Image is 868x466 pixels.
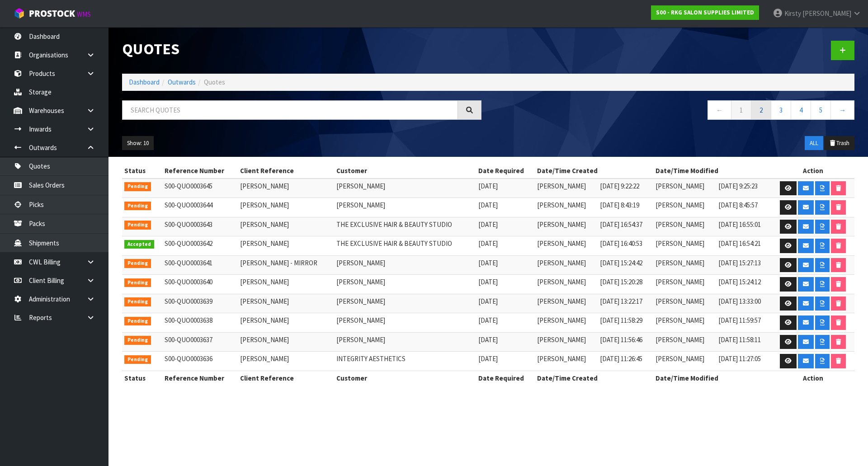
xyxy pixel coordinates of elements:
[651,5,759,20] a: S00 - RKG SALON SUPPLIES LIMITED
[598,198,653,217] td: [DATE] 8:43:19
[162,179,238,198] td: S00-QUO0003645
[653,371,771,385] th: Date/Time Modified
[653,352,716,371] td: [PERSON_NAME]
[716,198,771,217] td: [DATE] 8:45:57
[784,9,801,18] span: Kirsty
[716,332,771,352] td: [DATE] 11:58:11
[598,332,653,352] td: [DATE] 11:56:46
[653,313,716,333] td: [PERSON_NAME]
[535,217,598,236] td: [PERSON_NAME]
[535,332,598,352] td: [PERSON_NAME]
[168,78,196,86] a: Outwards
[716,275,771,294] td: [DATE] 15:24:12
[478,297,498,306] span: [DATE]
[716,217,771,236] td: [DATE] 16:55:01
[162,352,238,371] td: S00-QUO0003636
[653,332,716,352] td: [PERSON_NAME]
[238,198,334,217] td: [PERSON_NAME]
[653,294,716,313] td: [PERSON_NAME]
[478,182,498,190] span: [DATE]
[124,202,151,211] span: Pending
[334,179,476,198] td: [PERSON_NAME]
[334,352,476,371] td: INTEGRITY AESTHETICS
[29,8,75,19] span: ProStock
[716,352,771,371] td: [DATE] 11:27:05
[495,100,854,122] nav: Page navigation
[334,164,476,178] th: Customer
[334,236,476,256] td: THE EXCLUSIVE HAIR & BEAUTY STUDIO
[124,297,151,306] span: Pending
[122,136,154,151] button: Show: 10
[653,198,716,217] td: [PERSON_NAME]
[238,275,334,294] td: [PERSON_NAME]
[122,100,458,120] input: Search quotes
[598,313,653,333] td: [DATE] 11:58:29
[535,313,598,333] td: [PERSON_NAME]
[334,313,476,333] td: [PERSON_NAME]
[598,352,653,371] td: [DATE] 11:26:45
[653,179,716,198] td: [PERSON_NAME]
[14,8,25,19] img: cube-alt.png
[334,255,476,275] td: [PERSON_NAME]
[751,100,771,120] a: 2
[598,255,653,275] td: [DATE] 15:24:42
[598,217,653,236] td: [DATE] 16:54:37
[238,371,334,385] th: Client Reference
[162,332,238,352] td: S00-QUO0003637
[334,275,476,294] td: [PERSON_NAME]
[535,164,653,178] th: Date/Time Created
[162,164,238,178] th: Reference Number
[598,179,653,198] td: [DATE] 9:22:22
[238,352,334,371] td: [PERSON_NAME]
[122,41,481,57] h1: Quotes
[478,335,498,344] span: [DATE]
[162,275,238,294] td: S00-QUO0003640
[122,164,162,178] th: Status
[478,354,498,363] span: [DATE]
[124,182,151,191] span: Pending
[653,275,716,294] td: [PERSON_NAME]
[478,239,498,248] span: [DATE]
[334,294,476,313] td: [PERSON_NAME]
[124,240,154,249] span: Accepted
[124,355,151,364] span: Pending
[716,179,771,198] td: [DATE] 9:25:23
[124,259,151,268] span: Pending
[478,220,498,229] span: [DATE]
[162,371,238,385] th: Reference Number
[129,78,160,86] a: Dashboard
[535,179,598,198] td: [PERSON_NAME]
[478,278,498,286] span: [DATE]
[811,100,831,120] a: 5
[124,278,151,287] span: Pending
[535,371,653,385] th: Date/Time Created
[334,217,476,236] td: THE EXCLUSIVE HAIR & BEAUTY STUDIO
[238,164,334,178] th: Client Reference
[653,164,771,178] th: Date/Time Modified
[716,236,771,256] td: [DATE] 16:54:21
[805,136,823,151] button: ALL
[830,100,854,120] a: →
[535,255,598,275] td: [PERSON_NAME]
[478,259,498,267] span: [DATE]
[238,313,334,333] td: [PERSON_NAME]
[716,294,771,313] td: [DATE] 13:33:00
[162,255,238,275] td: S00-QUO0003641
[162,198,238,217] td: S00-QUO0003644
[598,275,653,294] td: [DATE] 15:20:28
[124,221,151,230] span: Pending
[238,179,334,198] td: [PERSON_NAME]
[535,236,598,256] td: [PERSON_NAME]
[162,236,238,256] td: S00-QUO0003642
[802,9,851,18] span: [PERSON_NAME]
[238,294,334,313] td: [PERSON_NAME]
[478,316,498,325] span: [DATE]
[598,236,653,256] td: [DATE] 16:40:53
[731,100,751,120] a: 1
[535,275,598,294] td: [PERSON_NAME]
[771,100,791,120] a: 3
[334,198,476,217] td: [PERSON_NAME]
[653,236,716,256] td: [PERSON_NAME]
[598,294,653,313] td: [DATE] 13:22:17
[334,371,476,385] th: Customer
